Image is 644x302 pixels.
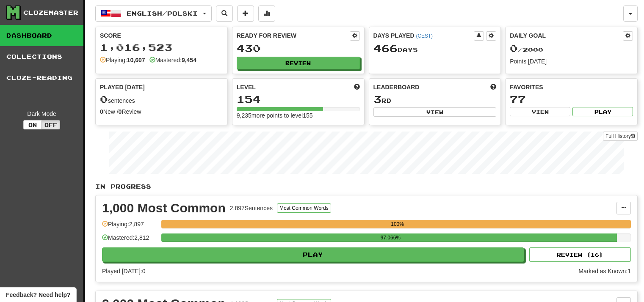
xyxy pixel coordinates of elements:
strong: 9,454 [182,57,196,63]
div: Mastered: 2,812 [102,233,157,247]
a: Full History [603,132,638,141]
span: 0 [510,42,518,54]
div: Daily Goal [510,31,623,41]
div: Score [100,31,223,40]
button: More stats [258,5,275,22]
button: Off [41,120,60,129]
span: 0 [100,93,108,105]
div: New / Review [100,107,223,116]
strong: 10,607 [127,57,145,63]
button: Play [572,107,633,116]
span: Open feedback widget [6,291,70,299]
div: Marked as Known: 1 [578,267,631,275]
div: 100% [164,220,631,228]
button: Review [237,57,360,69]
span: 3 [373,93,381,105]
div: Favorites [510,83,633,91]
button: Search sentences [216,5,233,22]
span: Level [237,83,256,91]
button: View [373,107,497,117]
button: View [510,107,570,116]
span: Leaderboard [373,83,420,91]
div: sentences [100,94,223,105]
span: Score more points to level up [354,83,360,91]
span: / 2000 [510,46,543,53]
div: 2,897 Sentences [230,204,273,212]
div: 154 [237,94,360,104]
div: Playing: [100,56,145,64]
div: 97.066% [164,233,617,242]
div: Ready for Review [237,31,350,40]
div: 9,235 more points to level 155 [237,111,360,120]
div: Dark Mode [6,110,77,118]
div: 430 [237,43,360,54]
span: 466 [373,42,398,54]
p: In Progress [95,182,638,191]
div: 77 [510,94,633,104]
div: Mastered: [149,56,196,64]
div: 1,016,523 [100,42,223,53]
span: English / Polski [127,10,198,17]
button: Add sentence to collection [237,5,254,22]
strong: 0 [100,108,103,115]
div: rd [373,94,497,105]
div: 1,000 Most Common [102,202,226,214]
button: Review (16) [529,247,631,262]
span: Played [DATE] [100,83,145,91]
button: Most Common Words [277,203,331,213]
div: Days Played [373,31,474,40]
strong: 0 [119,108,122,115]
span: This week in points, UTC [490,83,496,91]
button: On [23,120,42,129]
a: (CEST) [416,33,433,39]
div: Playing: 2,897 [102,220,157,234]
span: Played [DATE]: 0 [102,268,145,275]
button: English/Polski [95,5,212,22]
div: Clozemaster [23,8,78,17]
div: Day s [373,43,497,54]
button: Play [102,247,524,262]
div: Points [DATE] [510,57,633,66]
